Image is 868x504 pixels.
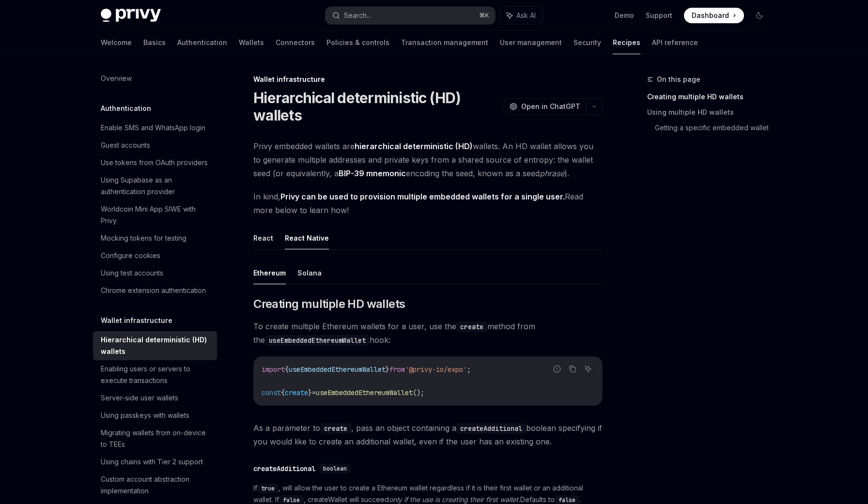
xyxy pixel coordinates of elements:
[93,360,217,389] a: Enabling users or servers to execute transactions
[582,363,594,375] button: Ask AI
[253,464,315,473] div: createAdditional
[276,31,315,54] a: Connectors
[500,7,542,24] button: Ask AI
[262,365,285,374] span: import
[540,168,564,178] em: phrase
[389,495,520,504] em: only if the use is creating their first wallet.
[93,453,217,471] a: Using chains with Tier 2 support
[655,120,775,136] a: Getting a specific embedded wallet
[285,365,289,374] span: {
[566,363,579,375] button: Copy the contents from the code block
[647,89,775,105] a: Creating multiple HD wallets
[93,171,217,200] a: Using Supabase as an authentication provider
[316,388,413,397] span: useEmbeddedEthereumWallet
[93,407,217,424] a: Using passkeys with wallets
[93,389,217,407] a: Server-side user wallets
[101,73,132,84] div: Overview
[326,31,389,54] a: Policies & controls
[253,89,499,124] h1: Hierarchical deterministic (HD) wallets
[386,365,389,374] span: }
[405,365,467,374] span: '@privy-io/expo'
[101,157,208,168] div: Use tokens from OAuth providers
[101,122,205,134] div: Enable SMS and WhatsApp login
[752,8,767,23] button: Toggle dark mode
[93,424,217,453] a: Migrating wallets from on-device to TEEs
[101,31,132,54] a: Welcome
[253,296,405,312] span: Creating multiple HD wallets
[308,388,312,397] span: }
[101,315,172,326] h5: Wallet infrastructure
[479,12,489,19] span: ⌘ K
[253,421,603,448] span: As a parameter to , pass an object containing a boolean specifying if you would like to create an...
[355,141,473,151] strong: hierarchical deterministic (HD)
[101,285,206,296] div: Chrome extension authentication
[93,282,217,299] a: Chrome extension authentication
[646,11,672,20] a: Support
[297,261,322,284] button: Solana
[93,119,217,137] a: Enable SMS and WhatsApp login
[93,247,217,264] a: Configure cookies
[615,11,634,20] a: Demo
[516,11,536,20] span: Ask AI
[101,9,161,22] img: dark logo
[325,7,495,24] button: Search...⌘K
[253,190,603,217] span: In kind, Read more below to learn how!
[93,200,217,229] a: Worldcoin Mini App SIWE with Privy
[684,8,744,23] a: Dashboard
[456,423,526,434] code: createAdditional
[265,335,370,346] code: useEmbeddedEthereumWallet
[613,31,640,54] a: Recipes
[401,31,488,54] a: Transaction management
[467,365,471,374] span: ;
[93,471,217,500] a: Custom account abstraction implementation
[101,473,211,497] div: Custom account abstraction implementation
[573,31,601,54] a: Security
[253,139,603,180] span: Privy embedded wallets are wallets. An HD wallet allows you to generate multiple addresses and pr...
[262,388,281,397] span: const
[285,388,308,397] span: create
[101,334,211,357] div: Hierarchical deterministic (HD) wallets
[101,410,189,421] div: Using passkeys with wallets
[389,365,405,374] span: from
[500,31,562,54] a: User management
[101,174,211,198] div: Using Supabase as an authentication provider
[101,427,211,450] div: Migrating wallets from on-device to TEEs
[101,363,211,386] div: Enabling users or servers to execute transactions
[413,388,424,397] span: ();
[692,11,729,20] span: Dashboard
[657,74,700,85] span: On this page
[101,392,178,404] div: Server-side user wallets
[339,168,406,179] a: BIP-39 mnemonic
[101,456,203,468] div: Using chains with Tier 2 support
[93,229,217,247] a: Mocking tokens for testing
[101,103,151,114] h5: Authentication
[521,102,580,111] span: Open in ChatGPT
[289,365,386,374] span: useEmbeddedEthereumWallet
[281,388,285,397] span: {
[503,98,586,115] button: Open in ChatGPT
[647,105,775,120] a: Using multiple HD wallets
[456,321,487,332] code: create
[93,331,217,360] a: Hierarchical deterministic (HD) wallets
[253,227,273,249] button: React
[253,320,603,347] span: To create multiple Ethereum wallets for a user, use the method from the hook:
[143,31,166,54] a: Basics
[253,261,286,284] button: Ethereum
[101,203,211,227] div: Worldcoin Mini App SIWE with Privy
[344,10,371,21] div: Search...
[253,75,603,84] div: Wallet infrastructure
[93,264,217,282] a: Using test accounts
[93,154,217,171] a: Use tokens from OAuth providers
[312,388,316,397] span: =
[280,192,565,201] strong: Privy can be used to provision multiple embedded wallets for a single user.
[101,250,160,261] div: Configure cookies
[285,227,329,249] button: React Native
[320,423,351,434] code: create
[93,137,217,154] a: Guest accounts
[323,465,347,473] span: boolean
[652,31,698,54] a: API reference
[101,267,163,279] div: Using test accounts
[239,31,264,54] a: Wallets
[177,31,227,54] a: Authentication
[101,139,150,151] div: Guest accounts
